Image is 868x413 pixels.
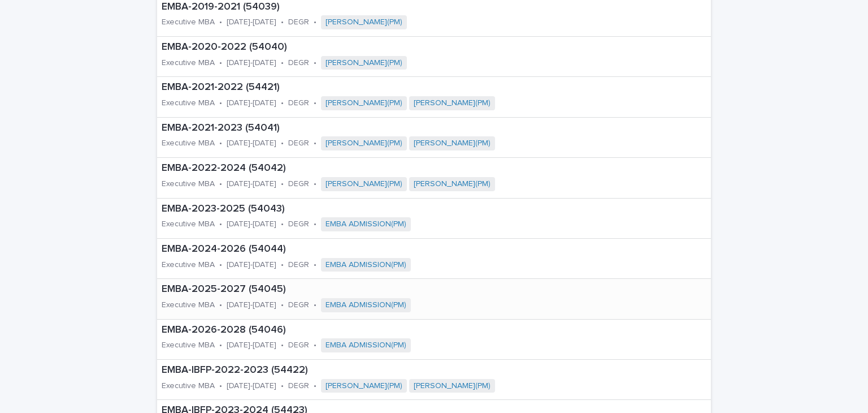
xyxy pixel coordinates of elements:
[288,179,309,189] p: DEGR
[227,381,276,391] p: [DATE]-[DATE]
[227,18,276,27] p: [DATE]-[DATE]
[314,98,316,108] p: •
[219,381,222,391] p: •
[325,341,406,350] a: EMBA ADMISSION(PM)
[162,98,215,108] p: Executive MBA
[314,220,316,229] p: •
[227,341,276,350] p: [DATE]-[DATE]
[162,300,215,310] p: Executive MBA
[414,139,491,148] a: [PERSON_NAME](PM)
[157,239,711,279] a: EMBA-2024-2026 (54044)Executive MBA•[DATE]-[DATE]•DEGR•EMBA ADMISSION(PM)
[162,283,537,296] p: EMBA-2025-2027 (54045)
[314,179,316,189] p: •
[162,220,215,229] p: Executive MBA
[281,18,284,27] p: •
[314,18,316,27] p: •
[227,98,276,108] p: [DATE]-[DATE]
[162,81,615,94] p: EMBA-2021-2022 (54421)
[219,260,222,270] p: •
[162,1,527,14] p: EMBA-2019-2021 (54039)
[281,300,284,310] p: •
[227,179,276,189] p: [DATE]-[DATE]
[162,364,644,377] p: EMBA-IBFP-2022-2023 (54422)
[414,179,491,189] a: [PERSON_NAME](PM)
[157,158,711,198] a: EMBA-2022-2024 (54042)Executive MBA•[DATE]-[DATE]•DEGR•[PERSON_NAME](PM) [PERSON_NAME](PM)
[288,58,309,68] p: DEGR
[288,300,309,310] p: DEGR
[162,381,215,391] p: Executive MBA
[162,324,537,337] p: EMBA-2026-2028 (54046)
[162,139,215,148] p: Executive MBA
[314,139,316,148] p: •
[219,341,222,350] p: •
[162,203,536,216] p: EMBA-2023-2025 (54043)
[227,300,276,310] p: [DATE]-[DATE]
[227,260,276,270] p: [DATE]-[DATE]
[281,220,284,229] p: •
[219,300,222,310] p: •
[288,98,309,108] p: DEGR
[227,220,276,229] p: [DATE]-[DATE]
[157,37,711,77] a: EMBA-2020-2022 (54040)Executive MBA•[DATE]-[DATE]•DEGR•[PERSON_NAME](PM)
[325,139,402,148] a: [PERSON_NAME](PM)
[325,18,402,27] a: [PERSON_NAME](PM)
[288,260,309,270] p: DEGR
[281,58,284,68] p: •
[281,179,284,189] p: •
[162,122,615,135] p: EMBA-2021-2023 (54041)
[281,139,284,148] p: •
[288,139,309,148] p: DEGR
[288,220,309,229] p: DEGR
[162,341,215,350] p: Executive MBA
[219,139,222,148] p: •
[414,381,491,391] a: [PERSON_NAME](PM)
[325,179,402,189] a: [PERSON_NAME](PM)
[414,98,491,108] a: [PERSON_NAME](PM)
[219,98,222,108] p: •
[314,58,316,68] p: •
[325,260,406,270] a: EMBA ADMISSION(PM)
[281,341,284,350] p: •
[281,98,284,108] p: •
[157,199,711,239] a: EMBA-2023-2025 (54043)Executive MBA•[DATE]-[DATE]•DEGR•EMBA ADMISSION(PM)
[325,98,402,108] a: [PERSON_NAME](PM)
[157,77,711,117] a: EMBA-2021-2022 (54421)Executive MBA•[DATE]-[DATE]•DEGR•[PERSON_NAME](PM) [PERSON_NAME](PM)
[314,300,316,310] p: •
[162,18,215,27] p: Executive MBA
[314,381,316,391] p: •
[162,162,622,175] p: EMBA-2022-2024 (54042)
[157,320,711,360] a: EMBA-2026-2028 (54046)Executive MBA•[DATE]-[DATE]•DEGR•EMBA ADMISSION(PM)
[288,381,309,391] p: DEGR
[162,58,215,68] p: Executive MBA
[325,300,406,310] a: EMBA ADMISSION(PM)
[314,260,316,270] p: •
[162,260,215,270] p: Executive MBA
[325,58,402,68] a: [PERSON_NAME](PM)
[157,360,711,400] a: EMBA-IBFP-2022-2023 (54422)Executive MBA•[DATE]-[DATE]•DEGR•[PERSON_NAME](PM) [PERSON_NAME](PM)
[227,139,276,148] p: [DATE]-[DATE]
[281,260,284,270] p: •
[162,179,215,189] p: Executive MBA
[157,118,711,158] a: EMBA-2021-2023 (54041)Executive MBA•[DATE]-[DATE]•DEGR•[PERSON_NAME](PM) [PERSON_NAME](PM)
[325,220,406,229] a: EMBA ADMISSION(PM)
[162,41,535,54] p: EMBA-2020-2022 (54040)
[281,381,284,391] p: •
[325,381,402,391] a: [PERSON_NAME](PM)
[288,341,309,350] p: DEGR
[227,58,276,68] p: [DATE]-[DATE]
[314,341,316,350] p: •
[162,243,537,256] p: EMBA-2024-2026 (54044)
[219,220,222,229] p: •
[219,18,222,27] p: •
[219,179,222,189] p: •
[157,279,711,319] a: EMBA-2025-2027 (54045)Executive MBA•[DATE]-[DATE]•DEGR•EMBA ADMISSION(PM)
[288,18,309,27] p: DEGR
[219,58,222,68] p: •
